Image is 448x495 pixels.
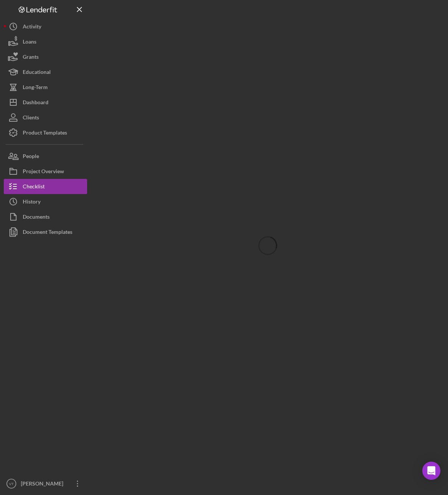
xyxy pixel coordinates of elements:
button: Checklist [4,179,87,194]
button: Product Templates [4,125,87,140]
div: People [23,149,39,166]
button: Long-Term [4,80,87,95]
div: Project Overview [23,164,64,181]
div: History [23,194,41,211]
div: Product Templates [23,125,67,142]
button: Educational [4,64,87,80]
div: Document Templates [23,224,72,241]
button: Activity [4,19,87,34]
button: Clients [4,110,87,125]
button: Grants [4,49,87,64]
div: Checklist [23,179,45,196]
button: VT[PERSON_NAME] [4,476,87,491]
div: Dashboard [23,95,48,112]
button: Loans [4,34,87,49]
button: Document Templates [4,224,87,240]
div: Grants [23,49,39,66]
div: Documents [23,209,50,226]
div: Activity [23,19,41,36]
button: Dashboard [4,95,87,110]
button: People [4,149,87,164]
div: Clients [23,110,39,127]
div: Loans [23,34,36,51]
div: [PERSON_NAME] [19,476,68,493]
div: Open Intercom Messenger [422,462,440,480]
div: Long-Term [23,80,48,97]
button: Documents [4,209,87,224]
text: VT [9,482,14,486]
button: Project Overview [4,164,87,179]
button: History [4,194,87,209]
div: Educational [23,64,51,81]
